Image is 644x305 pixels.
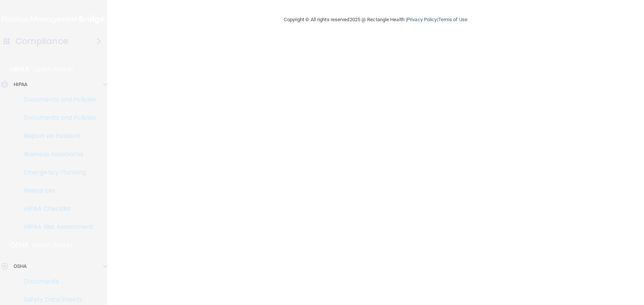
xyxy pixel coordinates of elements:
[33,65,73,74] p: Learn More!
[5,150,108,158] p: Business Associates
[5,169,108,176] p: Emergency Planning
[14,80,28,89] p: HIPAA
[33,241,73,250] p: Learn More!
[2,12,105,27] img: PMB logo
[438,17,467,22] a: Terms of Use
[16,36,68,47] h4: Compliance
[5,96,108,103] p: Documents and Policies
[14,262,27,271] p: OSHA
[5,223,108,231] p: HIPAA Risk Assessment
[5,296,108,303] p: Safety Data Sheets
[407,17,437,22] a: Privacy Policy
[10,241,29,250] p: OSHA
[238,8,514,32] div: Copyright © All rights reserved 2025 @ Rectangle Health | |
[5,132,108,140] p: Report an Incident
[10,65,30,74] p: HIPAA
[5,205,108,213] p: HIPAA Checklist
[5,278,108,285] p: Documents
[5,187,108,194] p: Resources
[5,114,108,122] p: Documents and Policies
